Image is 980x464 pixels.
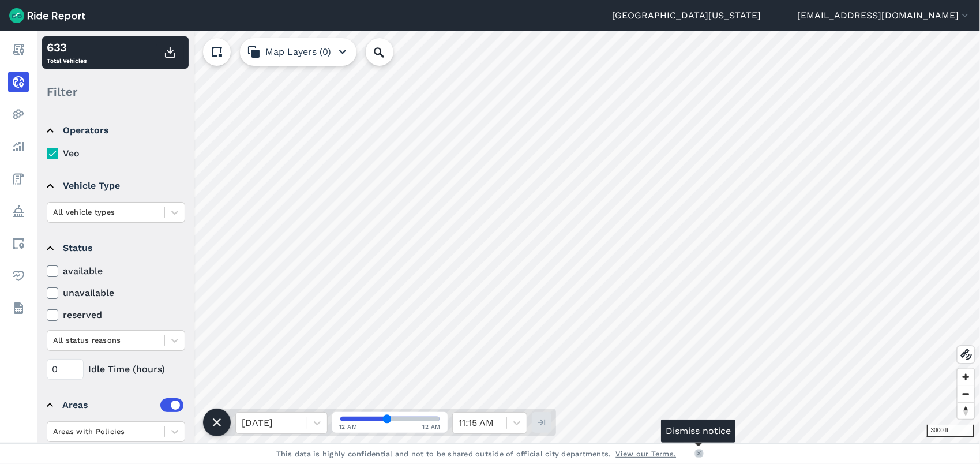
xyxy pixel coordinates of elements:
div: Idle Time (hours) [47,359,185,380]
a: [GEOGRAPHIC_DATA][US_STATE] [612,9,761,23]
a: Areas [8,233,29,254]
span: 12 AM [339,422,358,431]
label: unavailable [47,286,185,300]
a: Policy [8,201,29,222]
a: Fees [8,169,29,189]
button: Zoom in [958,369,974,386]
div: Filter [42,74,189,110]
div: 633 [47,39,87,56]
a: Datasets [8,298,29,319]
label: Veo [47,147,185,160]
a: Realtime [8,72,29,92]
a: Health [8,265,29,286]
a: Analyze [8,136,29,157]
a: View our Terms. [616,448,677,459]
div: Areas [62,398,183,412]
button: Zoom out [958,386,974,402]
a: Report [8,39,29,60]
button: Map Layers (0) [240,38,356,66]
label: available [47,264,185,278]
button: [EMAIL_ADDRESS][DOMAIN_NAME] [797,9,971,23]
span: 12 AM [423,422,441,431]
a: Heatmaps [8,104,29,125]
input: Search Location or Vehicles [366,38,412,66]
button: Reset bearing to north [958,402,974,419]
summary: Status [47,232,183,264]
summary: Areas [47,389,183,421]
summary: Vehicle Type [47,170,183,202]
div: 3000 ft [927,425,974,437]
label: reserved [47,308,185,322]
canvas: Map [37,31,980,443]
summary: Operators [47,114,183,147]
div: Total Vehicles [47,39,87,66]
img: Ride Report [9,8,85,23]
